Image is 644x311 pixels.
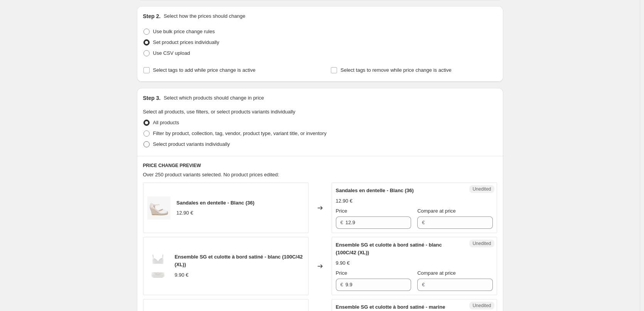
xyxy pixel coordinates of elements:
[336,198,352,204] span: 12.90 €
[472,186,491,192] span: Unedited
[336,188,414,193] span: Sandales en dentelle - Blanc (36)
[143,94,161,102] h2: Step 3.
[341,220,343,225] span: €
[153,141,230,147] span: Select product variants individually
[175,272,189,278] span: 9.90 €
[153,29,215,34] span: Use bulk price change rules
[153,67,256,73] span: Select tags to add while price change is active
[143,12,161,20] h2: Step 2.
[153,39,219,45] span: Set product prices individually
[472,303,491,309] span: Unedited
[341,282,343,287] span: €
[341,67,452,73] span: Select tags to remove while price change is active
[153,120,179,125] span: All products
[143,172,279,177] span: Over 250 product variants selected. No product prices edited:
[177,200,255,206] span: Sandales en dentelle - Blanc (36)
[417,208,456,214] span: Compare at price
[177,210,193,216] span: 12.90 €
[472,240,491,247] span: Unedited
[147,196,170,220] img: 10-15_MARY-216-1_80x.jpg
[143,109,295,115] span: Select all products, use filters, or select products variants individually
[175,254,303,267] span: Ensemble SG et culotte à bord satiné - blanc (100C/42 (XL))
[422,282,425,287] span: €
[336,260,350,266] span: 9.90 €
[153,130,327,136] span: Filter by product, collection, tag, vendor, product type, variant title, or inventory
[147,255,169,278] img: 100190_ensemble-sg-et-culotte-a-bord-satine-blanc_1_80x.jpg
[143,162,497,169] h6: PRICE CHANGE PREVIEW
[336,270,347,276] span: Price
[417,270,456,276] span: Compare at price
[153,50,190,56] span: Use CSV upload
[164,12,245,20] p: Select how the prices should change
[164,94,264,102] p: Select which products should change in price
[422,220,425,225] span: €
[336,242,442,255] span: Ensemble SG et culotte à bord satiné - blanc (100C/42 (XL))
[336,208,347,214] span: Price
